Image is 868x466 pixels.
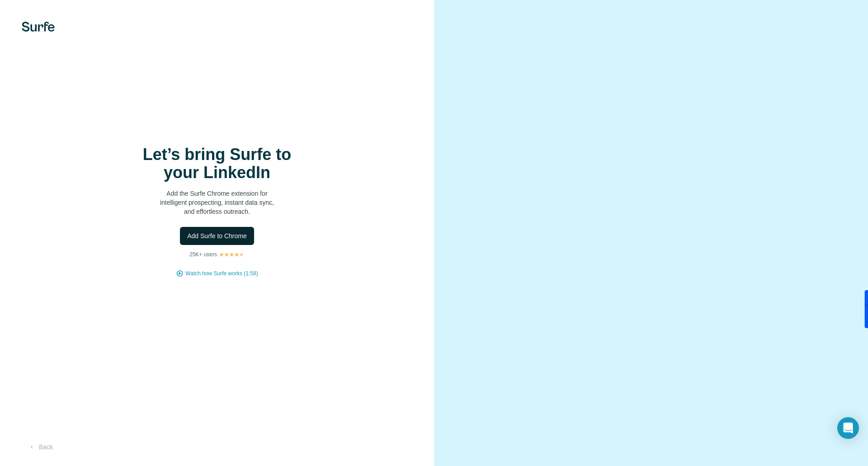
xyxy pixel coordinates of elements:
[127,146,307,182] h1: Let’s bring Surfe to your LinkedIn
[187,231,247,240] span: Add Surfe to Chrome
[127,189,307,216] p: Add the Surfe Chrome extension for intelligent prospecting, instant data sync, and effortless out...
[22,439,59,455] button: Back
[837,417,859,439] div: Open Intercom Messenger
[219,252,245,257] img: Rating Stars
[185,269,258,278] button: Watch how Surfe works (1:58)
[180,227,254,245] button: Add Surfe to Chrome
[189,250,217,259] p: 25K+ users
[22,22,55,32] img: Surfe's logo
